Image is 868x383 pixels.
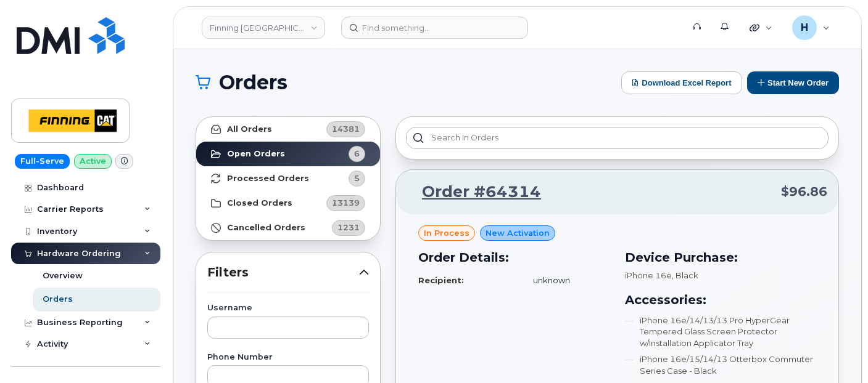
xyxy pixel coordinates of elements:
a: Open Orders6 [196,142,380,166]
span: $96.86 [781,183,827,201]
h3: Device Purchase: [625,248,817,267]
span: 6 [354,148,360,159]
h3: Accessories: [625,291,817,309]
a: Order #64314 [407,181,541,203]
td: unknown [522,270,610,291]
span: Filters [207,264,359,281]
a: Processed Orders5 [196,166,380,191]
h3: Order Details: [418,248,610,267]
label: Phone Number [207,353,369,361]
span: Orders [219,73,287,92]
button: Download Excel Report [621,71,742,94]
span: 14381 [332,123,360,135]
a: Closed Orders13139 [196,191,380,216]
strong: Processed Orders [227,174,309,183]
a: Cancelled Orders1231 [196,216,380,240]
span: in process [424,227,469,239]
strong: All Orders [227,124,272,134]
strong: Cancelled Orders [227,223,305,233]
li: iPhone 16e/14/13/13 Pro HyperGear Tempered Glass Screen Protector w/Installation Applicator Tray [625,315,817,349]
span: iPhone 16e [625,270,672,280]
button: Start New Order [747,71,839,94]
label: Username [207,304,369,312]
strong: Closed Orders [227,198,292,208]
li: iPhone 16e/15/14/13 Otterbox Commuter Series Case - Black [625,353,817,376]
strong: Open Orders [227,149,285,159]
span: 13139 [332,197,360,209]
strong: Recipient: [418,275,464,285]
span: 5 [354,172,360,184]
span: 1231 [337,222,360,233]
a: All Orders14381 [196,117,380,142]
span: New Activation [486,227,550,239]
input: Search in orders [406,127,829,149]
span: , Black [672,270,698,280]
